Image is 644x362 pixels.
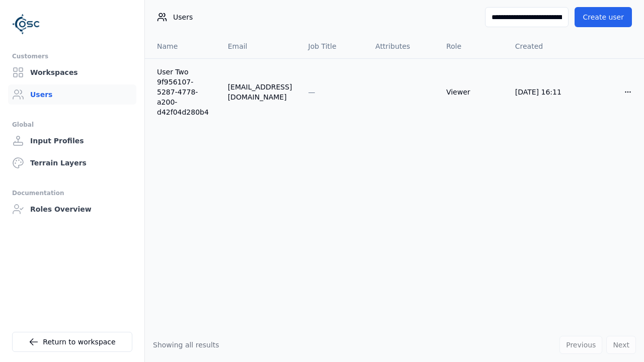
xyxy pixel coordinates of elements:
[12,10,40,38] img: Logo
[8,84,136,105] a: Users
[8,153,136,173] a: Terrain Layers
[12,119,132,131] div: Global
[153,341,219,349] span: Showing all results
[575,7,632,27] button: Create user
[157,67,212,117] a: User Two 9f956107-5287-4778-a200-d42f04d280b4
[446,87,499,97] div: Viewer
[173,12,193,22] span: Users
[507,34,577,58] th: Created
[12,50,132,62] div: Customers
[228,82,292,102] div: [EMAIL_ADDRESS][DOMAIN_NAME]
[300,34,368,58] th: Job Title
[8,62,136,82] a: Workspaces
[220,34,300,58] th: Email
[12,187,132,199] div: Documentation
[308,88,315,96] span: —
[12,332,132,352] a: Return to workspace
[145,34,220,58] th: Name
[8,199,136,219] a: Roles Overview
[367,34,438,58] th: Attributes
[515,87,569,97] div: [DATE] 16:11
[8,131,136,151] a: Input Profiles
[438,34,507,58] th: Role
